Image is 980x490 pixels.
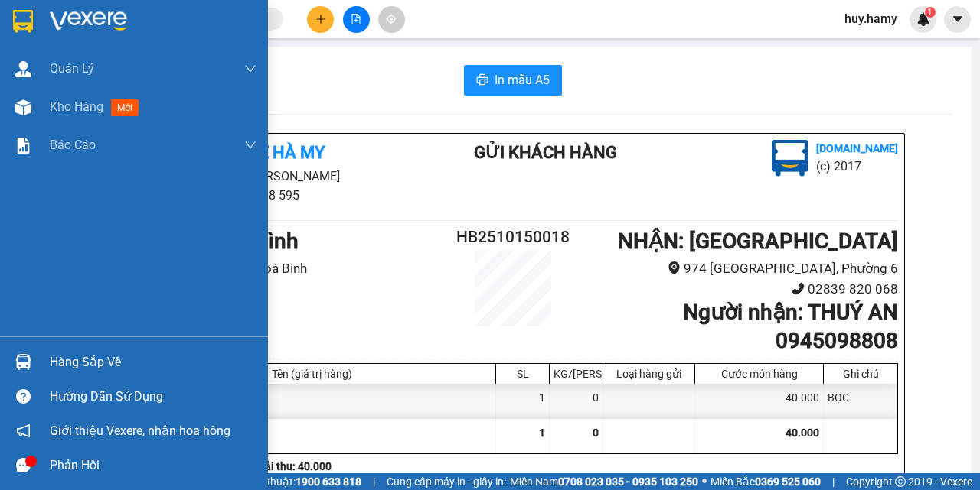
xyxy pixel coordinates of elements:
button: caret-down [944,6,971,33]
img: warehouse-icon [15,61,31,77]
div: Loại hàng gửi [607,368,691,380]
span: notification [16,423,31,438]
strong: 0708 023 035 - 0935 103 250 [558,475,698,488]
span: mới [111,99,139,116]
div: 1 [496,384,550,418]
b: NHẬN : [GEOGRAPHIC_DATA] [618,229,898,254]
li: 34 Ấp Láng Dài, TT Hoà Bình [128,258,449,279]
button: plus [307,6,334,33]
span: | [832,473,835,490]
span: printer [476,73,488,88]
div: SL [500,368,545,380]
span: Quản Lý [50,59,94,78]
span: 1 [539,427,545,439]
button: file-add [343,6,370,33]
div: Hướng dẫn sử dụng [50,385,256,408]
span: down [244,139,256,151]
span: ⚪️ [702,479,707,485]
span: Miền Nam [510,473,698,490]
span: Cung cấp máy in - giấy in: [387,473,506,490]
span: Báo cáo [50,135,96,154]
div: Ghi chú [828,368,893,380]
b: [DOMAIN_NAME] [816,142,898,154]
img: logo-vxr [13,10,33,33]
div: 40.000 [695,384,824,418]
h2: HB2510150018 [449,225,577,250]
img: icon-new-feature [916,12,930,26]
b: Người nhận : THUÝ AN 0945098808 [683,300,898,352]
div: Cước món hàng [699,368,819,380]
span: aim [386,14,397,24]
span: huy.hamy [832,9,910,28]
li: 995 [PERSON_NAME] [128,167,413,186]
img: warehouse-icon [15,99,31,115]
span: 40.000 [786,427,819,439]
div: Tên (giá trị hàng) [132,368,492,380]
span: message [16,458,31,472]
div: BỌC [824,384,897,418]
span: phone [792,282,805,295]
span: down [244,63,256,75]
img: solution-icon [15,138,31,154]
span: | [373,473,375,490]
div: (TT) (Khác) [129,384,496,418]
li: 02839 820 068 [577,279,898,300]
span: environment [668,261,681,274]
img: logo.jpg [772,140,808,177]
strong: 1900 633 818 [296,475,361,488]
span: 1 [927,7,933,18]
span: Giới thiệu Vexere, nhận hoa hồng [50,421,230,440]
button: printerIn mẫu A5 [464,65,562,96]
span: 0 [593,427,599,439]
li: (c) 2017 [816,157,898,176]
strong: 0369 525 060 [755,475,821,488]
div: Hàng sắp về [50,351,256,374]
span: In mẫu A5 [495,70,550,89]
span: caret-down [951,12,965,26]
b: Tổng phải thu: 40.000 [226,460,332,472]
div: KG/[PERSON_NAME] [554,368,599,380]
span: plus [315,14,326,24]
img: warehouse-icon [15,354,31,370]
span: Miền Bắc [710,473,821,490]
span: file-add [351,14,361,24]
li: 0946 508 595 [128,186,413,205]
b: Gửi khách hàng [474,143,617,162]
div: Phản hồi [50,454,256,477]
li: 974 [GEOGRAPHIC_DATA], Phường 6 [577,258,898,279]
button: aim [378,6,405,33]
span: Kho hàng [50,99,103,114]
span: question-circle [16,389,31,404]
span: Hỗ trợ kỹ thuật: [220,473,361,490]
span: copyright [895,476,906,487]
div: 0 [550,384,603,418]
sup: 1 [925,7,936,18]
